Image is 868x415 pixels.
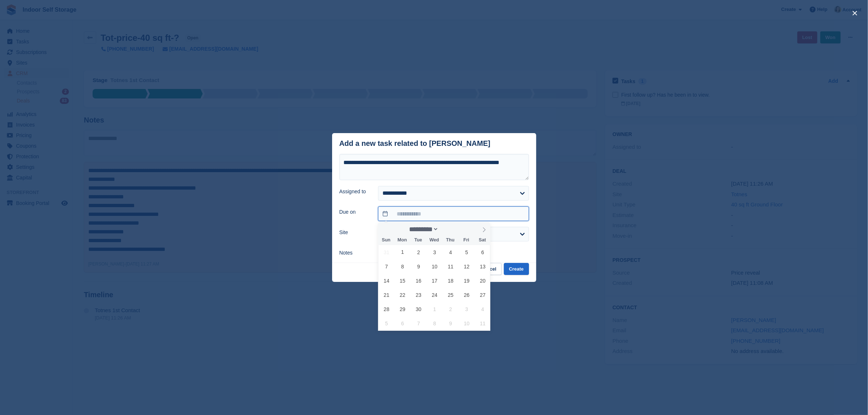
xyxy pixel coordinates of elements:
span: September 30, 2025 [412,302,426,316]
span: September 23, 2025 [412,288,426,302]
span: September 9, 2025 [412,259,426,274]
span: September 20, 2025 [476,274,490,288]
div: Add a new task related to [PERSON_NAME] [339,139,491,148]
span: September 26, 2025 [460,288,474,302]
span: September 16, 2025 [412,274,426,288]
span: Tue [410,238,426,243]
span: October 2, 2025 [444,302,458,316]
span: October 6, 2025 [396,316,410,330]
span: September 25, 2025 [444,288,458,302]
span: October 4, 2025 [476,302,490,316]
span: September 8, 2025 [396,259,410,274]
label: Due on [339,208,370,216]
span: October 3, 2025 [460,302,474,316]
span: Sun [378,238,394,243]
span: September 18, 2025 [444,274,458,288]
button: Create [504,263,529,275]
span: September 1, 2025 [396,245,410,259]
span: September 24, 2025 [428,288,442,302]
span: September 14, 2025 [379,274,394,288]
span: Mon [394,238,410,243]
span: September 19, 2025 [460,274,474,288]
span: Thu [442,238,458,243]
span: October 9, 2025 [444,316,458,330]
label: Site [339,229,370,236]
span: Wed [426,238,442,243]
span: October 10, 2025 [460,316,474,330]
span: September 7, 2025 [379,259,394,274]
label: Notes [339,249,370,257]
span: September 17, 2025 [428,274,442,288]
span: September 21, 2025 [379,288,394,302]
span: September 11, 2025 [444,259,458,274]
span: September 10, 2025 [428,259,442,274]
span: September 2, 2025 [412,245,426,259]
span: August 31, 2025 [379,245,394,259]
span: September 29, 2025 [396,302,410,316]
button: close [849,7,861,19]
span: September 27, 2025 [476,288,490,302]
span: October 7, 2025 [412,316,426,330]
span: September 15, 2025 [396,274,410,288]
span: September 22, 2025 [396,288,410,302]
select: Month [407,225,439,233]
span: Fri [458,238,474,243]
label: Assigned to [339,188,370,195]
span: September 3, 2025 [428,245,442,259]
span: September 28, 2025 [379,302,394,316]
span: October 5, 2025 [379,316,394,330]
span: October 1, 2025 [428,302,442,316]
span: September 4, 2025 [444,245,458,259]
span: September 6, 2025 [476,245,490,259]
span: October 8, 2025 [428,316,442,330]
span: September 12, 2025 [460,259,474,274]
input: Year [439,225,462,233]
span: Sat [474,238,490,243]
span: October 11, 2025 [476,316,490,330]
span: September 13, 2025 [476,259,490,274]
span: September 5, 2025 [460,245,474,259]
